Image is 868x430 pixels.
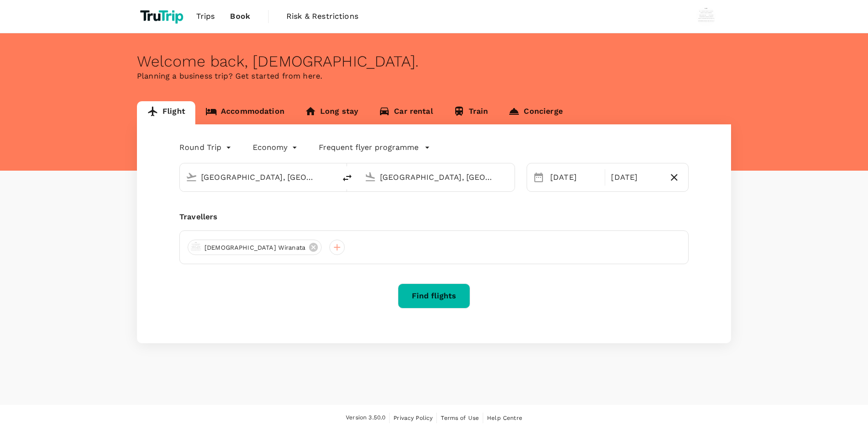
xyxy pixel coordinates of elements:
span: Terms of Use [441,415,479,421]
img: Wisnu Wiranata [696,7,716,26]
a: Concierge [498,101,572,124]
input: Depart from [201,170,315,185]
div: [DEMOGRAPHIC_DATA] Wiranata [188,240,322,255]
div: Welcome back , [DEMOGRAPHIC_DATA] . [137,53,731,70]
div: [DATE] [607,168,664,187]
button: delete [336,166,359,189]
button: Find flights [398,283,470,309]
div: [DATE] [546,168,603,187]
span: Version 3.50.0 [346,413,385,423]
a: Help Centre [487,413,522,423]
p: Frequent flyer programme [319,142,419,153]
button: Frequent flyer programme [319,142,430,153]
input: Going to [380,170,494,185]
span: Help Centre [487,415,522,421]
span: Book [230,11,250,22]
button: Open [329,176,331,178]
a: Accommodation [195,101,295,124]
div: Travellers [179,211,689,223]
a: Flight [137,101,195,124]
a: Train [443,101,499,124]
span: Trips [196,11,215,22]
p: Planning a business trip? Get started from here. [137,70,731,82]
span: [DEMOGRAPHIC_DATA] Wiranata [199,243,311,253]
button: Open [508,176,510,178]
span: Privacy Policy [393,415,433,421]
span: Risk & Restrictions [286,11,358,22]
div: Round Trip [179,140,233,155]
a: Long stay [295,101,368,124]
img: avatar-655f099880fca.png [190,242,202,253]
a: Privacy Policy [393,413,433,423]
div: Economy [253,140,299,155]
a: Terms of Use [441,413,479,423]
img: TruTrip logo [137,6,189,27]
a: Car rental [368,101,443,124]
